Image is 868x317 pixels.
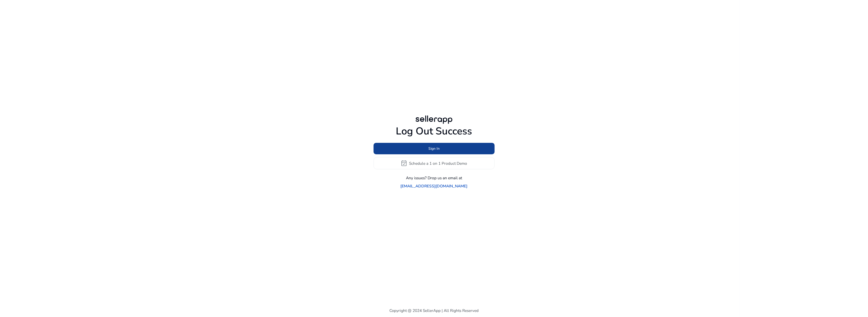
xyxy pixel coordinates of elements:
p: Any issues? Drop us an email at [406,175,462,181]
span: Sign In [428,146,440,151]
button: event_availableSchedule a 1 on 1 Product Demo [374,157,495,169]
span: event_available [401,160,407,167]
button: Sign In [374,143,495,154]
h1: Log Out Success [374,125,495,137]
a: [EMAIL_ADDRESS][DOMAIN_NAME] [401,183,468,189]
